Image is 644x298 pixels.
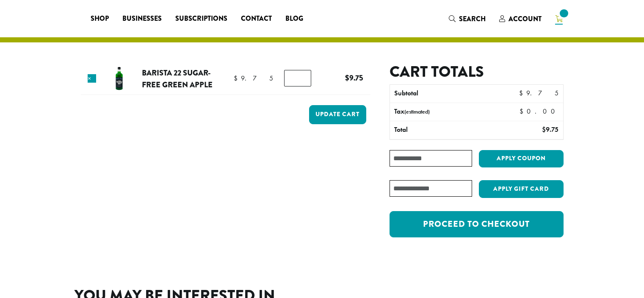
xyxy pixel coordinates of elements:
[390,211,563,237] a: Proceed to checkout
[169,12,234,25] a: Subscriptions
[116,12,169,25] a: Businesses
[175,14,227,24] span: Subscriptions
[234,74,241,83] span: $
[234,12,279,25] a: Contact
[509,14,542,24] span: Account
[390,121,494,139] th: Total
[309,105,366,124] button: Update cart
[519,89,558,97] bdi: 9.75
[105,65,133,92] img: Barista 22 Sugar-Free Green Apple
[345,72,363,84] bdi: 9.75
[91,14,109,24] span: Shop
[492,12,548,26] a: Account
[479,180,564,198] button: Apply Gift Card
[285,14,303,24] span: Blog
[390,63,563,81] h2: Cart totals
[519,89,526,97] span: $
[284,70,311,86] input: Product quantity
[542,125,546,134] span: $
[520,107,527,116] span: $
[88,74,96,83] a: Remove this item
[542,125,558,134] bdi: 9.75
[84,12,116,25] a: Shop
[279,12,310,25] a: Blog
[520,107,559,116] bdi: 0.00
[390,103,512,121] th: Tax
[459,14,486,24] span: Search
[345,72,349,84] span: $
[142,67,213,90] a: Barista 22 Sugar-Free Green Apple
[241,14,272,24] span: Contact
[404,108,430,115] small: (estimated)
[234,74,273,83] bdi: 9.75
[442,12,492,26] a: Search
[479,150,564,167] button: Apply coupon
[390,85,494,103] th: Subtotal
[122,14,162,24] span: Businesses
